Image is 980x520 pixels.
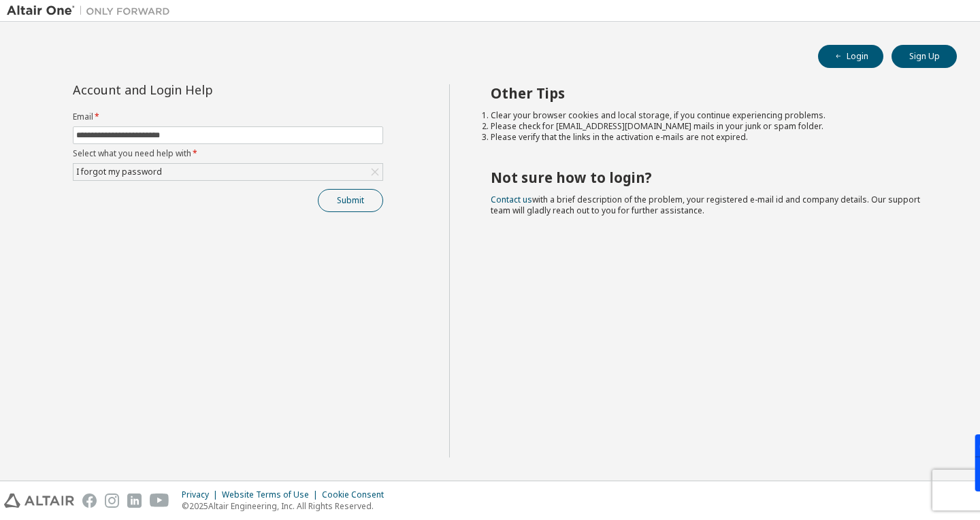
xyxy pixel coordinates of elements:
a: Contact us [491,194,532,205]
button: Sign Up [892,45,957,68]
div: I forgot my password [74,164,164,179]
div: I forgot my password [73,164,382,180]
div: Cookie Consent [322,489,392,500]
li: Please verify that the links in the activation e-mails are not expired. [491,132,933,143]
div: Website Terms of Use [222,489,322,500]
li: Clear your browser cookies and local storage, if you continue experiencing problems. [491,110,933,121]
label: Email [73,111,383,122]
img: facebook.svg [82,493,97,508]
img: youtube.svg [150,493,169,508]
h2: Not sure how to login? [491,169,933,186]
button: Submit [318,189,383,212]
label: Select what you need help with [73,148,383,159]
p: © 2025 Altair Engineering, Inc. All Rights Reserved. [182,500,392,512]
div: Account and Login Help [73,84,321,95]
div: Privacy [182,489,222,500]
img: linkedin.svg [127,493,142,508]
li: Please check for [EMAIL_ADDRESS][DOMAIN_NAME] mails in your junk or spam folder. [491,121,933,132]
img: Altair One [7,4,177,18]
img: altair_logo.svg [4,493,74,508]
img: instagram.svg [105,493,119,508]
h2: Other Tips [491,84,933,102]
span: with a brief description of the problem, your registered e-mail id and company details. Our suppo... [491,194,920,216]
button: Login [818,45,883,68]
